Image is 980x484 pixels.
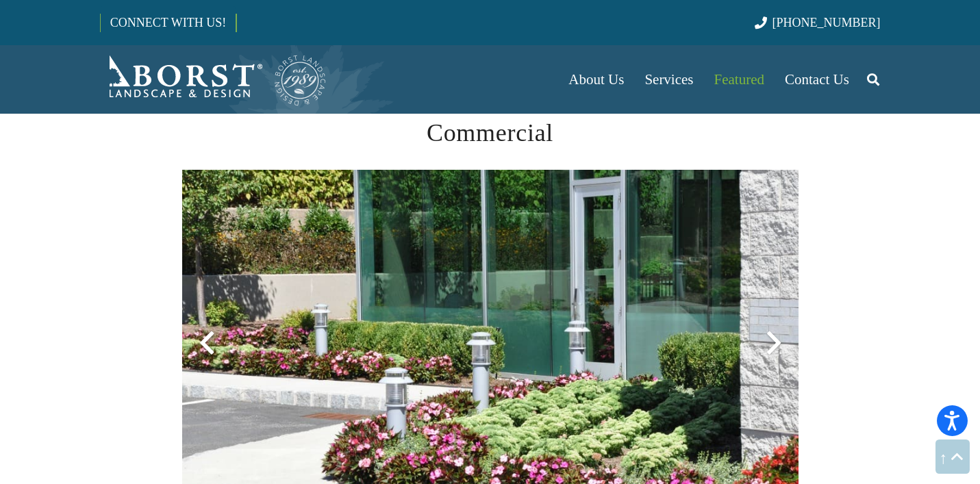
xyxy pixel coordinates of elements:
a: Services [634,45,703,114]
a: Back to top [935,440,970,474]
a: Contact Us [775,45,859,114]
span: Contact Us [785,71,849,88]
span: About Us [568,71,624,88]
a: Search [859,62,887,97]
span: [PHONE_NUMBER] [772,16,881,29]
a: Featured [704,45,775,114]
a: Borst-Logo [100,52,327,107]
h2: Commercial [182,114,799,151]
a: About Us [558,45,634,114]
a: [PHONE_NUMBER] [755,16,880,29]
span: Services [644,71,693,88]
span: Featured [714,71,764,88]
a: CONNECT WITH US! [101,6,236,39]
